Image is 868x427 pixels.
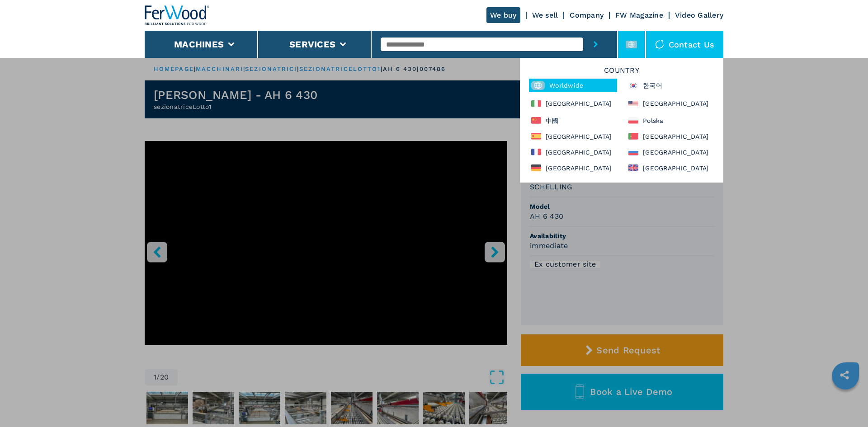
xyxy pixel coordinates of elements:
[174,39,224,50] button: Machines
[145,5,210,25] img: Ferwood
[529,115,617,126] div: 中國
[529,79,617,92] div: Worldwide
[529,131,617,142] div: [GEOGRAPHIC_DATA]
[675,11,723,19] a: Video Gallery
[626,97,714,110] div: [GEOGRAPHIC_DATA]
[626,115,714,126] div: Polska
[529,97,617,110] div: [GEOGRAPHIC_DATA]
[524,67,719,79] h6: Country
[532,11,558,19] a: We sell
[626,162,714,174] div: [GEOGRAPHIC_DATA]
[646,31,724,58] div: Contact us
[655,40,664,49] img: Contact us
[289,39,335,50] button: Services
[626,146,714,158] div: [GEOGRAPHIC_DATA]
[529,146,617,158] div: [GEOGRAPHIC_DATA]
[615,11,663,19] a: FW Magazine
[626,131,714,142] div: [GEOGRAPHIC_DATA]
[626,79,714,92] div: 한국어
[570,11,604,19] a: Company
[486,7,520,23] a: We buy
[529,162,617,174] div: [GEOGRAPHIC_DATA]
[583,31,608,58] button: submit-button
